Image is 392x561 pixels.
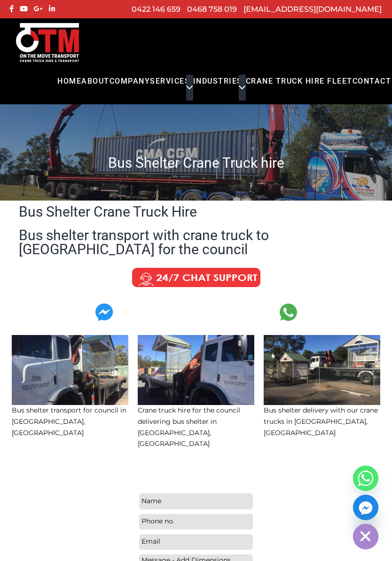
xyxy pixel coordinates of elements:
p: Crane truck hire for the council delivering bus shelter in [GEOGRAPHIC_DATA], [GEOGRAPHIC_DATA] [138,405,254,450]
h2: Bus Shelter Crane Truck Hire [19,205,373,219]
img: Contact us on Whatsapp [280,304,297,321]
img: Bus Shelter Crane Truck Hire [138,335,254,405]
input: Name [139,493,252,509]
img: Contact us on Whatsapp [95,304,113,321]
img: Bus Shelter Crane Truck Hire [12,335,128,405]
input: Email [139,534,252,550]
img: Call us Anytime [125,266,267,289]
a: 0468 758 019 [187,5,237,14]
a: Crane Truck Hire Fleet [246,75,353,101]
a: Industries [193,75,243,101]
p: Bus shelter delivery with our crane trucks in [GEOGRAPHIC_DATA], [GEOGRAPHIC_DATA] [264,405,380,438]
a: About [81,75,110,101]
a: 0422 146 659 [132,5,180,14]
input: Phone no. [139,514,252,530]
a: Bus shelter transport with crane truck to [GEOGRAPHIC_DATA] for the council [19,227,269,257]
span: For a free quote [139,481,252,491]
a: Whatsapp [353,466,378,491]
a: Contact [353,75,392,101]
img: Otmtransport [14,22,81,63]
a: Facebook_Messenger [353,495,378,520]
p: Bus shelter transport for council in [GEOGRAPHIC_DATA], [GEOGRAPHIC_DATA] [12,405,128,438]
a: [EMAIL_ADDRESS][DOMAIN_NAME] [243,5,382,14]
a: COMPANY [110,75,150,101]
img: Bus Shelter Crane Truck Hire [264,335,380,405]
h1: Bus Shelter Crane Truck hire [7,154,385,172]
a: Home [57,75,81,101]
a: Services [150,75,190,101]
h3: Contact Us [139,464,252,491]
